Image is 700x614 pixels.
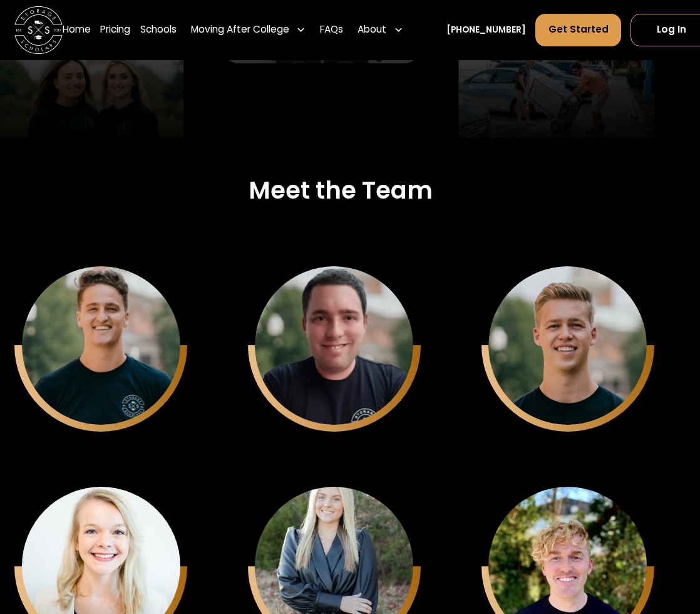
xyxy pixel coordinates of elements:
[63,13,91,47] a: Home
[249,176,433,205] h3: Meet the Team
[186,13,311,47] div: Moving After College
[446,24,526,36] a: [PHONE_NUMBER]
[191,23,289,37] div: Moving After College
[320,13,343,47] a: FAQs
[353,13,408,47] div: About
[535,14,620,46] a: Get Started
[14,6,63,55] img: Storage Scholars main logo
[358,23,386,37] div: About
[100,13,130,47] a: Pricing
[140,13,177,47] a: Schools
